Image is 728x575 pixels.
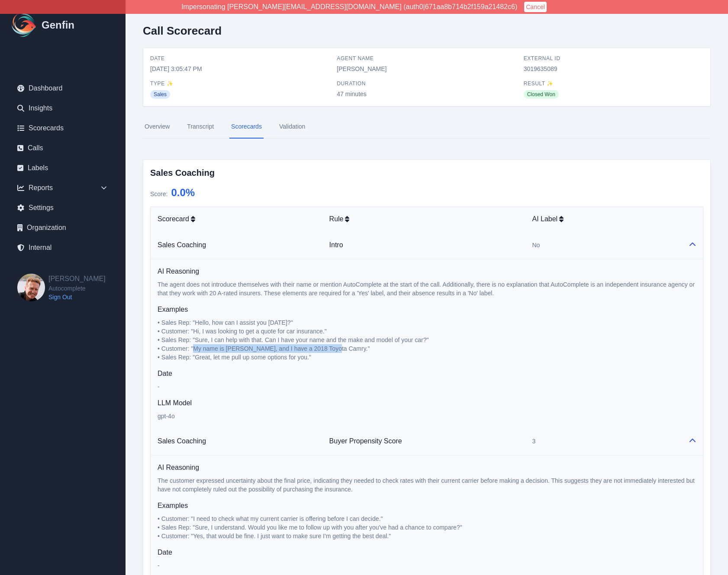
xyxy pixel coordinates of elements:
[524,55,703,62] span: External ID
[158,547,696,558] h6: Date
[158,328,327,335] span: • Customer: "Hi, I was looking to get a quote for car insurance."
[42,18,74,32] h1: Genfin
[158,561,696,570] p: -
[524,90,559,99] span: Closed Won
[150,167,703,179] h3: Sales Coaching
[158,533,391,539] span: • Customer: "Yes, that would be fine. I just want to make sure I'm getting the best deal."
[150,80,330,87] span: Type ✨
[337,80,516,87] span: Duration
[10,239,115,256] a: Internal
[337,55,516,62] span: Agent Name
[158,304,696,315] h6: Examples
[10,199,115,216] a: Settings
[158,462,696,473] h6: AI Reasoning
[158,319,293,326] span: • Sales Rep: "Hello, how can I assist you [DATE]?"
[329,241,343,249] a: Intro
[185,115,216,139] a: Transcript
[158,412,696,420] p: gpt-4o
[48,293,106,301] a: Sign Out
[524,2,547,12] button: Cancel
[158,280,696,297] p: The agent does not introduce themselves with their name or mention AutoComplete at the start of t...
[158,214,316,224] div: Scorecard
[329,437,402,445] a: Buyer Propensity Score
[229,115,264,139] a: Scorecards
[158,382,696,391] p: -
[158,354,311,361] span: • Sales Rep: "Great, let me pull up some options for you."
[150,191,168,197] span: Score :
[10,80,115,97] a: Dashboard
[10,120,115,137] a: Scorecards
[150,90,170,99] span: Sales
[158,515,383,522] span: • Customer: "I need to check what my current carrier is offering before I can decide."
[10,159,115,177] a: Labels
[150,65,330,73] span: [DATE] 3:05:47 PM
[158,437,206,445] a: Sales Coaching
[337,90,516,98] span: 47 minutes
[532,214,674,224] div: AI Label
[337,65,516,73] span: [PERSON_NAME]
[10,100,115,117] a: Insights
[143,115,711,139] nav: Tabs
[10,139,115,157] a: Calls
[48,284,106,293] span: Autocomplete
[48,274,106,284] h2: [PERSON_NAME]
[158,476,696,494] p: The customer expressed uncertainty about the final price, indicating they needed to check rates w...
[277,115,307,139] a: Validation
[524,80,703,87] span: Result ✨
[329,214,519,224] div: Rule
[158,501,696,511] h6: Examples
[10,11,38,39] img: Logo
[10,179,115,197] div: Reports
[532,437,535,446] span: 3
[171,187,195,198] span: 0.0 %
[10,219,115,236] a: Organization
[524,65,703,73] span: 3019635089
[158,336,429,343] span: • Sales Rep: "Sure, I can help with that. Can I have your name and the make and model of your car?"
[158,241,206,249] a: Sales Coaching
[143,115,171,139] a: Overview
[158,398,696,408] h6: LLM Model
[158,266,696,277] h6: AI Reasoning
[158,524,462,531] span: • Sales Rep: "Sure, I understand. Would you like me to follow up with you after you've had a chan...
[532,241,540,249] span: No
[17,274,45,301] img: Brian Dunagan
[158,345,370,352] span: • Customer: "My name is [PERSON_NAME], and I have a 2018 Toyota Camry."
[143,24,222,37] h2: Call Scorecard
[150,55,330,62] span: Date
[158,368,696,379] h6: Date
